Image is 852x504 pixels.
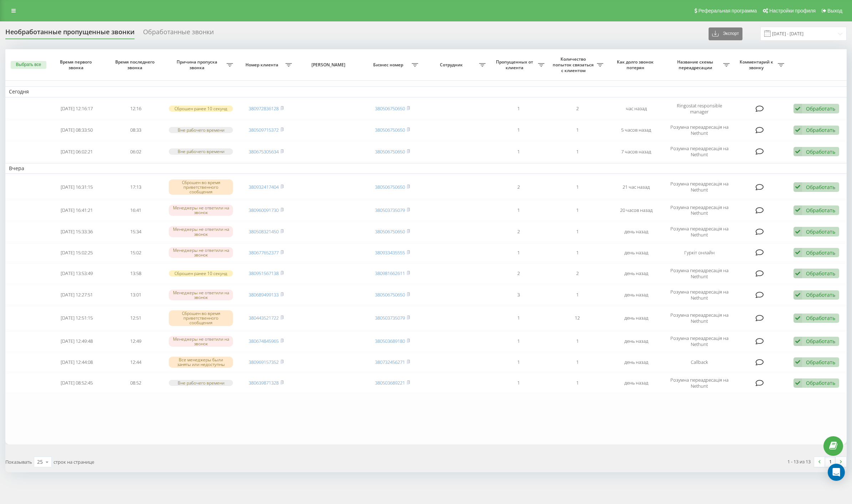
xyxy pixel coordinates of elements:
[169,148,233,154] div: Вне рабочего времени
[47,353,106,372] td: [DATE] 12:44:08
[493,59,538,70] span: Пропущенных от клиента
[548,353,607,372] td: 1
[375,105,405,112] a: 380506750650
[375,291,405,298] a: 380506750650
[47,373,106,393] td: [DATE] 08:52:45
[806,228,835,235] div: Обработать
[489,285,548,305] td: 3
[249,184,279,190] a: 380932417404
[106,99,165,119] td: 12:16
[548,263,607,283] td: 2
[666,99,733,119] td: Ringostat responsible manager
[169,270,233,276] div: Сброшен ранее 10 секунд
[375,315,405,321] a: 380503735079
[607,285,666,305] td: день назад
[666,222,733,242] td: Розумна переадресація на Nethunt
[249,249,279,256] a: 380677652377
[169,247,233,258] div: Менеджеры не ответили на звонок
[106,306,165,330] td: 12:51
[666,373,733,393] td: Розумна переадресація на Nethunt
[47,222,106,242] td: [DATE] 15:33:36
[787,458,811,465] div: 1 - 13 из 13
[249,207,279,213] a: 380960091730
[548,142,607,162] td: 1
[548,175,607,199] td: 1
[489,331,548,351] td: 1
[106,353,165,372] td: 12:44
[54,59,100,70] span: Время первого звонка
[169,357,233,367] div: Все менеджеры были заняты или недоступны
[666,120,733,140] td: Розумна переадресація на Nethunt
[240,62,285,68] span: Номер клиента
[607,353,666,372] td: день назад
[375,148,405,155] a: 380506750650
[489,222,548,242] td: 2
[548,285,607,305] td: 1
[548,222,607,242] td: 1
[5,163,847,174] td: Вчера
[489,243,548,262] td: 1
[47,331,106,351] td: [DATE] 12:49:48
[169,59,227,70] span: Причина пропуска звонка
[11,61,46,69] button: Выбрать все
[106,142,165,162] td: 06:02
[607,222,666,242] td: день назад
[169,205,233,215] div: Менеджеры не ответили на звонок
[37,458,43,465] div: 25
[47,200,106,220] td: [DATE] 16:41:21
[47,285,106,305] td: [DATE] 12:27:51
[169,310,233,326] div: Сброшен во время приветственного сообщения
[607,175,666,199] td: 21 час назад
[47,175,106,199] td: [DATE] 16:31:15
[489,99,548,119] td: 1
[737,59,778,70] span: Комментарий к звонку
[806,380,835,386] div: Обработать
[489,373,548,393] td: 1
[489,120,548,140] td: 1
[249,338,279,344] a: 380674845965
[47,99,106,119] td: [DATE] 12:16:17
[375,184,405,190] a: 380506750650
[249,315,279,321] a: 380443521722
[666,142,733,162] td: Розумна переадресація на Nethunt
[548,373,607,393] td: 1
[47,142,106,162] td: [DATE] 06:02:21
[47,243,106,262] td: [DATE] 15:02:25
[806,184,835,190] div: Обработать
[106,120,165,140] td: 08:33
[47,120,106,140] td: [DATE] 08:33:50
[143,28,214,39] div: Обработанные звонки
[666,306,733,330] td: Розумна переадресація на Nethunt
[607,373,666,393] td: день назад
[666,200,733,220] td: Розумна переадресація на Nethunt
[806,270,835,277] div: Обработать
[169,179,233,195] div: Сброшен во время приветственного сообщения
[106,243,165,262] td: 15:02
[249,105,279,112] a: 380972836128
[169,380,233,386] div: Вне рабочего времени
[249,380,279,386] a: 380639871328
[249,270,279,276] a: 380951567138
[375,228,405,235] a: 380506750650
[106,263,165,283] td: 13:58
[106,200,165,220] td: 16:41
[489,306,548,330] td: 1
[489,175,548,199] td: 2
[489,353,548,372] td: 1
[669,59,723,70] span: Название схемы переадресации
[375,380,405,386] a: 380503689221
[425,62,479,68] span: Сотрудник
[806,338,835,345] div: Обработать
[375,359,405,365] a: 380732456271
[47,306,106,330] td: [DATE] 12:51:15
[607,99,666,119] td: час назад
[106,175,165,199] td: 17:13
[613,59,660,70] span: Как долго звонок потерян
[112,59,159,70] span: Время последнего звонка
[548,243,607,262] td: 1
[106,331,165,351] td: 12:49
[607,200,666,220] td: 20 часов назад
[806,148,835,155] div: Обработать
[806,127,835,133] div: Обработать
[489,142,548,162] td: 1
